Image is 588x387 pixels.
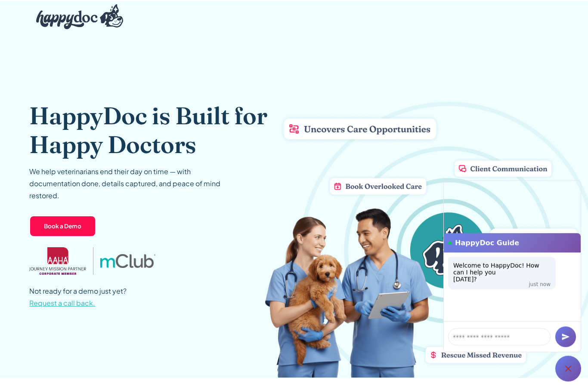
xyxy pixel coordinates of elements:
[265,92,588,377] img: Vets holding a doc talking over a tablet
[29,284,127,308] p: Not ready for a demo just yet?
[36,3,123,28] img: HappyDoc Logo: A happy dog with his ear up, listening.
[29,100,267,157] h1: HappyDoc is Built for Happy Doctors
[100,253,155,267] img: mclub logo
[29,164,236,200] p: We help veterinarians end their day on time — with documentation done, details captured, and peac...
[29,1,123,30] a: home
[29,246,86,273] img: AAHA Advantage logo
[29,214,96,236] a: Book a Demo
[29,297,95,306] span: Request a call back.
